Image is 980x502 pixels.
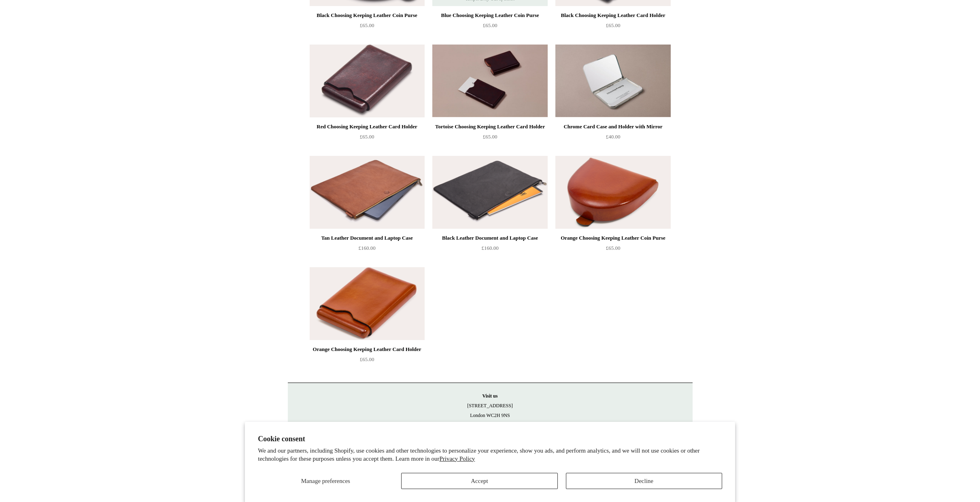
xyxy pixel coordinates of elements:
span: £65.00 [360,356,374,362]
h2: Cookie consent [258,435,722,443]
span: £65.00 [483,22,497,28]
p: [STREET_ADDRESS] London WC2H 9NS [DATE] - [DATE] 10:30am to 5:30pm [DATE] 10.30am to 6pm [DATE] 1... [296,391,685,459]
a: Orange Choosing Keeping Leather Card Holder Orange Choosing Keeping Leather Card Holder [310,267,425,340]
a: Red Choosing Keeping Leather Card Holder Red Choosing Keeping Leather Card Holder [310,45,425,117]
img: Orange Choosing Keeping Leather Coin Purse [555,156,670,229]
div: Black Choosing Keeping Leather Card Holder [557,11,668,20]
div: Orange Choosing Keeping Leather Card Holder [312,345,423,354]
span: £160.00 [358,245,375,251]
img: Black Leather Document and Laptop Case [432,156,547,229]
a: Chrome Card Case and Holder with Mirror £40.00 [555,122,670,155]
a: Privacy Policy [439,455,475,462]
img: Orange Choosing Keeping Leather Card Holder [310,267,425,340]
a: Red Choosing Keeping Leather Card Holder £65.00 [310,122,425,155]
a: Tan Leather Document and Laptop Case £160.00 [310,233,425,266]
span: £65.00 [606,245,621,251]
span: £65.00 [483,134,497,140]
a: Tortoise Choosing Keeping Leather Card Holder Tortoise Choosing Keeping Leather Card Holder [432,45,547,117]
img: Red Choosing Keeping Leather Card Holder [310,45,425,117]
a: Chrome Card Case and Holder with Mirror Chrome Card Case and Holder with Mirror [555,45,670,117]
div: Black Leather Document and Laptop Case [434,233,545,243]
a: Tan Leather Document and Laptop Case Tan Leather Document and Laptop Case [310,156,425,229]
a: Orange Choosing Keeping Leather Card Holder £65.00 [310,345,425,378]
button: Manage preferences [258,473,393,489]
strong: Visit us [483,393,498,399]
span: Manage preferences [301,478,350,484]
div: Orange Choosing Keeping Leather Coin Purse [557,233,668,243]
img: Chrome Card Case and Holder with Mirror [555,45,670,117]
div: Tortoise Choosing Keeping Leather Card Holder [434,122,545,132]
div: Tan Leather Document and Laptop Case [312,233,423,243]
a: Blue Choosing Keeping Leather Coin Purse £65.00 [432,11,547,44]
span: £65.00 [360,134,374,140]
a: Black Choosing Keeping Leather Card Holder £65.00 [555,11,670,44]
img: Tan Leather Document and Laptop Case [310,156,425,229]
a: Black Choosing Keeping Leather Coin Purse £65.00 [310,11,425,44]
a: Black Leather Document and Laptop Case Black Leather Document and Laptop Case [432,156,547,229]
a: Orange Choosing Keeping Leather Coin Purse £65.00 [555,233,670,266]
button: Accept [401,473,557,489]
a: Orange Choosing Keeping Leather Coin Purse Orange Choosing Keeping Leather Coin Purse [555,156,670,229]
a: Tortoise Choosing Keeping Leather Card Holder £65.00 [432,122,547,155]
a: Black Leather Document and Laptop Case £160.00 [432,233,547,266]
span: £65.00 [360,22,374,28]
span: £160.00 [481,245,498,251]
span: £40.00 [606,134,621,140]
span: £65.00 [606,22,621,28]
div: Blue Choosing Keeping Leather Coin Purse [434,11,545,20]
button: Decline [566,473,722,489]
div: Black Choosing Keeping Leather Coin Purse [312,11,423,20]
div: Chrome Card Case and Holder with Mirror [557,122,668,132]
p: We and our partners, including Shopify, use cookies and other technologies to personalize your ex... [258,447,722,463]
img: Tortoise Choosing Keeping Leather Card Holder [432,45,547,117]
div: Red Choosing Keeping Leather Card Holder [312,122,423,132]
